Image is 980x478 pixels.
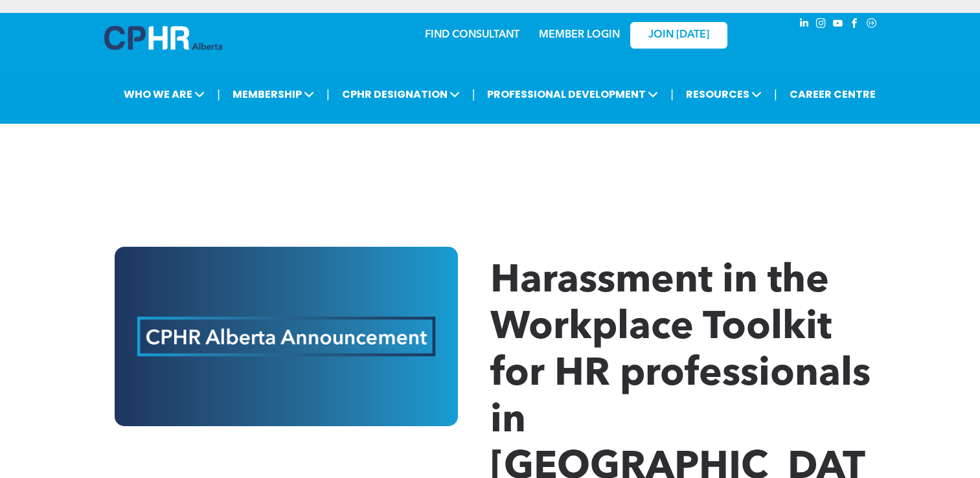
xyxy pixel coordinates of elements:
a: instagram [814,16,828,34]
a: CAREER CENTRE [786,82,880,106]
span: WHO WE ARE [120,82,209,106]
span: RESOURCES [682,82,766,106]
span: JOIN [DATE] [648,29,709,41]
a: FIND CONSULTANT [425,30,519,40]
li: | [472,81,475,108]
a: MEMBER LOGIN [539,30,620,40]
a: youtube [831,16,845,34]
li: | [326,81,330,108]
li: | [670,81,674,108]
a: linkedin [797,16,812,34]
li: | [217,81,220,108]
a: JOIN [DATE] [630,22,727,49]
span: CPHR DESIGNATION [338,82,464,106]
img: A blue and white logo for cp alberta [104,26,222,50]
span: MEMBERSHIP [229,82,318,106]
span: PROFESSIONAL DEVELOPMENT [483,82,662,106]
a: facebook [848,16,862,34]
a: Social network [865,16,879,34]
li: | [774,81,777,108]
